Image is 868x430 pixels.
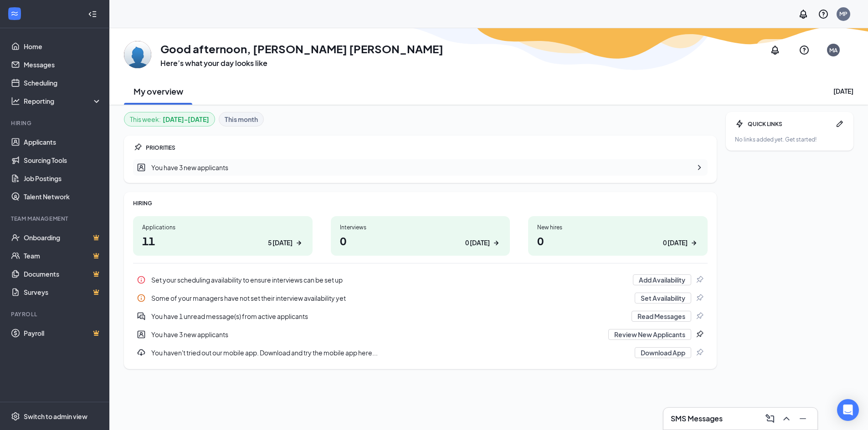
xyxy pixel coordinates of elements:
[635,293,691,304] button: Set Availability
[133,344,708,362] a: DownloadYou haven't tried out our mobile app. Download and try the mobile app here...Download AppPin
[268,238,293,248] div: 5 [DATE]
[24,283,102,301] a: SurveysCrown
[11,215,100,223] div: Team Management
[537,223,699,231] div: New hires
[797,413,808,424] svg: Minimize
[779,411,794,426] button: ChevronUp
[695,330,704,339] svg: Pin
[151,312,626,321] div: You have 1 unread message(s) from active applicants
[137,275,146,284] svg: Info
[837,399,859,421] div: Open Intercom Messenger
[24,151,102,169] a: Sourcing Tools
[133,216,313,256] a: Applications115 [DATE]ArrowRight
[11,412,20,421] svg: Settings
[24,74,102,92] a: Scheduling
[763,411,777,426] button: ComposeMessage
[11,96,20,106] svg: Analysis
[133,271,708,289] div: Set your scheduling availability to ensure interviews can be set up
[160,58,443,68] h3: Here’s what your day looks like
[24,96,102,106] div: Reporting
[24,169,102,187] a: Job Postings
[695,275,704,284] svg: Pin
[24,228,102,247] a: OnboardingCrown
[340,233,501,248] h1: 0
[24,187,102,206] a: Talent Network
[537,233,699,248] h1: 0
[748,120,832,128] div: QUICK LINKS
[829,46,837,54] div: MA
[133,307,708,325] a: DoubleChatActiveYou have 1 unread message(s) from active applicantsRead MessagesPin
[137,330,146,339] svg: UserEntity
[340,223,501,231] div: Interviews
[134,86,183,97] h2: My overview
[137,293,146,303] svg: Info
[11,119,100,127] div: Hiring
[24,412,87,421] div: Switch to admin view
[163,114,209,124] b: [DATE] - [DATE]
[835,119,844,128] svg: Pen
[294,238,303,248] svg: ArrowRight
[142,233,303,248] h1: 11
[528,216,708,256] a: New hires00 [DATE]ArrowRight
[146,144,708,152] div: PRIORITIES
[225,114,258,124] b: This month
[142,223,303,231] div: Applications
[608,329,691,340] button: Review New Applicants
[635,347,691,358] button: Download App
[633,274,691,285] button: Add Availability
[133,289,708,307] div: Some of your managers have not set their interview availability yet
[781,413,792,424] svg: ChevronUp
[689,238,699,248] svg: ArrowRight
[10,9,19,18] svg: WorkstreamLogo
[735,119,744,128] svg: Bolt
[632,311,691,322] button: Read Messages
[735,136,844,143] div: No links added yet. Get started!
[796,411,810,426] button: Minimize
[24,56,102,74] a: Messages
[133,325,708,344] div: You have 3 new applicants
[799,45,810,56] svg: QuestionInfo
[151,275,627,284] div: Set your scheduling availability to ensure interviews can be set up
[133,199,708,207] div: HIRING
[465,238,490,248] div: 0 [DATE]
[24,37,102,56] a: Home
[695,312,704,321] svg: Pin
[818,9,829,20] svg: QuestionInfo
[765,413,776,424] svg: ComposeMessage
[133,344,708,362] div: You haven't tried out our mobile app. Download and try the mobile app here...
[133,159,708,176] a: UserEntityYou have 3 new applicantsChevronRight
[24,324,102,342] a: PayrollCrown
[151,330,603,339] div: You have 3 new applicants
[492,238,501,248] svg: ArrowRight
[133,289,708,307] a: InfoSome of your managers have not set their interview availability yetSet AvailabilityPin
[133,143,142,152] svg: Pin
[124,41,151,68] img: Megan Anne Pisciotta
[663,238,688,248] div: 0 [DATE]
[770,45,781,56] svg: Notifications
[130,114,209,124] div: This week :
[137,163,146,172] svg: UserEntity
[24,247,102,265] a: TeamCrown
[151,163,689,172] div: You have 3 new applicants
[151,293,629,303] div: Some of your managers have not set their interview availability yet
[695,348,704,357] svg: Pin
[88,10,97,19] svg: Collapse
[160,41,443,56] h1: Good afternoon, [PERSON_NAME] [PERSON_NAME]
[798,9,809,20] svg: Notifications
[133,325,708,344] a: UserEntityYou have 3 new applicantsReview New ApplicantsPin
[11,310,100,318] div: Payroll
[695,163,704,172] svg: ChevronRight
[133,307,708,325] div: You have 1 unread message(s) from active applicants
[151,348,629,357] div: You haven't tried out our mobile app. Download and try the mobile app here...
[133,271,708,289] a: InfoSet your scheduling availability to ensure interviews can be set upAdd AvailabilityPin
[24,265,102,283] a: DocumentsCrown
[833,86,853,96] div: [DATE]
[137,312,146,321] svg: DoubleChatActive
[137,348,146,357] svg: Download
[133,159,708,176] div: You have 3 new applicants
[24,133,102,151] a: Applicants
[695,293,704,303] svg: Pin
[331,216,510,256] a: Interviews00 [DATE]ArrowRight
[671,414,723,424] h3: SMS Messages
[839,10,847,18] div: MP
